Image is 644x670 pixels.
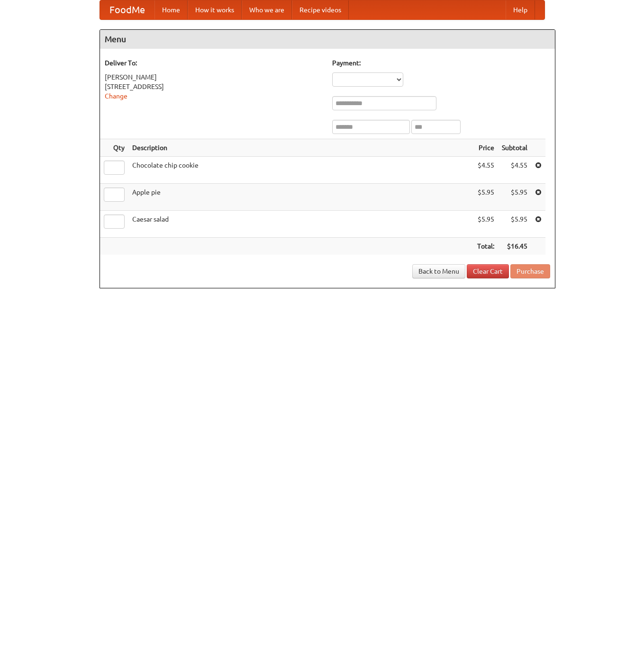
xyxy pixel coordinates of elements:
[128,157,473,184] td: Chocolate chip cookie
[498,184,531,211] td: $5.95
[154,0,188,19] a: Home
[473,157,498,184] td: $4.55
[467,264,509,278] a: Clear Cart
[105,58,323,68] h5: Deliver To:
[498,157,531,184] td: $4.55
[473,139,498,157] th: Price
[510,264,550,278] button: Purchase
[100,0,154,19] a: FoodMe
[105,92,127,100] a: Change
[100,139,128,157] th: Qty
[128,184,473,211] td: Apple pie
[473,184,498,211] td: $5.95
[498,139,531,157] th: Subtotal
[498,238,531,255] th: $16.45
[292,0,349,19] a: Recipe videos
[188,0,242,19] a: How it works
[128,211,473,238] td: Caesar salad
[473,211,498,238] td: $5.95
[242,0,292,19] a: Who we are
[412,264,465,278] a: Back to Menu
[506,0,535,19] a: Help
[332,58,550,68] h5: Payment:
[100,30,555,49] h4: Menu
[128,139,473,157] th: Description
[105,72,323,82] div: [PERSON_NAME]
[473,238,498,255] th: Total:
[498,211,531,238] td: $5.95
[105,82,323,91] div: [STREET_ADDRESS]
